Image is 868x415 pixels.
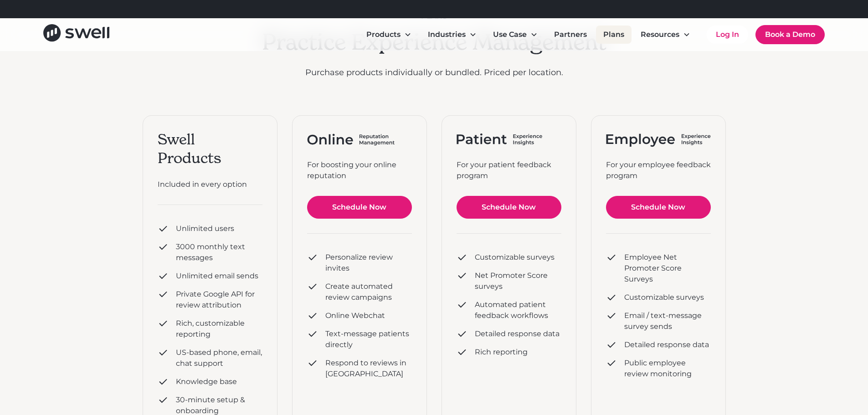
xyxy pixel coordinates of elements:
[641,29,679,40] div: Resources
[624,339,709,350] div: Detailed response data
[633,26,698,44] div: Resources
[325,328,412,350] div: Text-message patients directly
[493,29,527,40] div: Use Case
[475,270,561,292] div: Net Promoter Score surveys
[176,376,237,387] div: Knowledge base
[176,318,262,340] div: Rich, customizable reporting
[475,252,555,263] div: Customizable surveys
[325,252,412,274] div: Personalize review invites
[325,310,385,321] div: Online Webchat
[307,159,412,181] div: For boosting your online reputation
[176,289,262,311] div: Private Google API for review attribution
[176,223,234,234] div: Unlimited users
[624,358,711,379] div: Public employee review monitoring
[475,299,561,321] div: Automated patient feedback workflows
[176,271,258,282] div: Unlimited email sends
[176,347,262,369] div: US-based phone, email, chat support
[457,196,561,219] a: Schedule Now
[606,159,711,181] div: For your employee feedback program
[325,358,412,379] div: Respond to reviews in [GEOGRAPHIC_DATA]
[606,196,711,219] a: Schedule Now
[755,25,825,44] a: Book a Demo
[176,241,262,263] div: 3000 monthly text messages
[624,252,711,285] div: Employee Net Promoter Score Surveys
[325,281,412,303] div: Create automated review campaigns
[421,26,484,44] div: Industries
[457,159,561,181] div: For your patient feedback program
[158,179,262,190] div: Included in every option
[158,130,262,168] div: Swell Products
[366,29,401,40] div: Products
[624,310,711,332] div: Email / text-message survey sends
[428,29,466,40] div: Industries
[547,26,594,44] a: Partners
[486,26,545,44] div: Use Case
[596,26,632,44] a: Plans
[359,26,419,44] div: Products
[262,67,606,79] p: Purchase products individually or bundled. Priced per location.
[475,328,560,339] div: Detailed response data
[43,24,109,45] a: home
[475,347,528,358] div: Rich reporting
[707,26,748,44] a: Log In
[624,292,704,303] div: Customizable surveys
[262,29,606,56] h2: Practice Experience Management
[307,196,412,219] a: Schedule Now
